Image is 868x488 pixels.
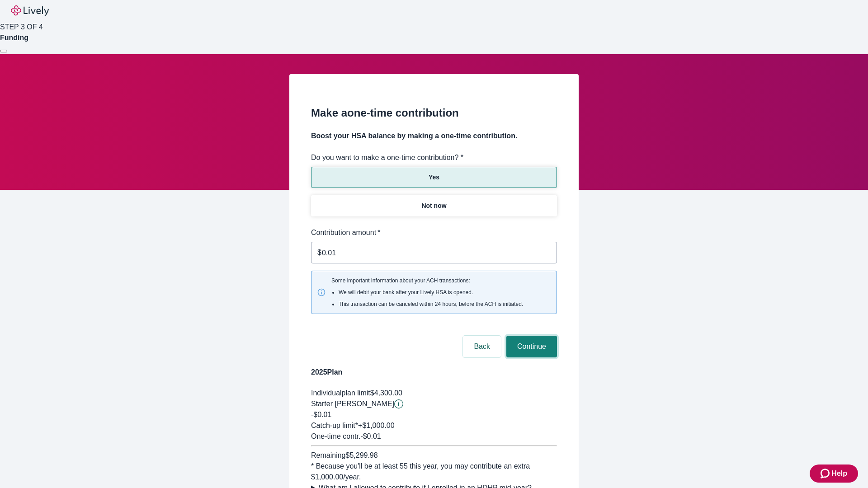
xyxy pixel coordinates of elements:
[429,173,439,182] p: Yes
[810,465,858,483] button: Zendesk support iconHelp
[360,432,381,440] span: - $0.01
[311,451,345,459] span: Remaining
[345,451,377,459] span: $5,299.98
[421,201,446,211] p: Not now
[311,131,557,141] h4: Boost your HSA balance by making a one-time contribution.
[311,167,557,188] button: Yes
[370,389,402,397] span: $4,300.00
[317,247,321,258] p: $
[311,195,557,216] button: Not now
[311,400,394,408] span: Starter [PERSON_NAME]
[311,389,370,397] span: Individual plan limit
[311,432,360,440] span: One-time contr.
[394,399,403,408] svg: Starter penny details
[831,468,847,479] span: Help
[331,277,523,308] span: Some important information about your ACH transactions:
[11,5,49,16] img: Lively
[311,422,358,429] span: Catch-up limit*
[506,336,557,357] button: Continue
[311,105,557,121] h2: Make a one-time contribution
[322,244,557,262] input: $0.00
[339,300,523,308] li: This transaction can be canceled within 24 hours, before the ACH is initiated.
[463,336,501,357] button: Back
[821,468,831,479] svg: Zendesk support icon
[311,411,331,418] span: -$0.01
[311,152,463,163] label: Do you want to make a one-time contribution? *
[358,422,395,429] span: + $1,000.00
[311,461,557,483] div: * Because you'll be at least 55 this year, you may contribute an extra $1,000.00 /year.
[394,399,403,408] button: Lively will contribute $0.01 to establish your account
[339,288,523,296] li: We will debit your bank after your Lively HSA is opened.
[311,227,381,238] label: Contribution amount
[311,367,557,378] h4: 2025 Plan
